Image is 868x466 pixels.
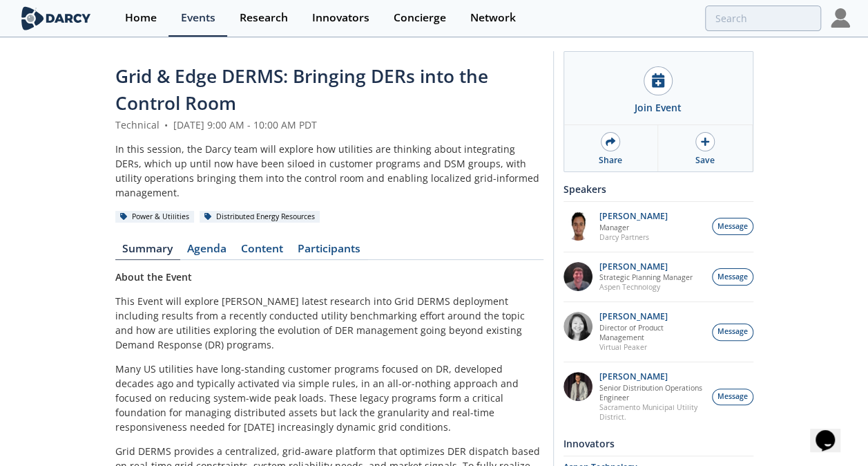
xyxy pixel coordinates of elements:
[717,326,748,337] span: Message
[599,323,704,342] p: Director of Product Management
[200,211,320,223] div: Distributed Energy Resources
[695,154,715,167] div: Save
[599,383,704,402] p: Senior Distribution Operations Engineer
[810,411,854,452] iframe: chat widget
[115,243,180,260] a: Summary
[115,64,488,115] span: Grid & Edge DERMS: Bringing DERs into the Control Room
[599,232,668,242] p: Darcy Partners
[712,389,753,406] button: Message
[599,212,668,221] p: [PERSON_NAME]
[831,8,850,28] img: Profile
[717,272,748,283] span: Message
[599,342,704,352] p: Virtual Peaker
[115,211,195,223] div: Power & Utilities
[705,6,821,31] input: Advanced Search
[312,12,369,24] div: Innovators
[563,372,592,401] img: 7fca56e2-1683-469f-8840-285a17278393
[599,262,693,272] p: [PERSON_NAME]
[563,312,592,341] img: 8160f632-77e6-40bd-9ce2-d8c8bb49c0dd
[635,100,682,115] div: Join Event
[181,12,215,24] div: Events
[599,272,693,282] p: Strategic Planning Manager
[717,391,748,402] span: Message
[115,270,192,283] strong: About the Event
[712,324,753,341] button: Message
[712,218,753,235] button: Message
[234,243,291,260] a: Content
[240,12,288,24] div: Research
[599,312,704,321] p: [PERSON_NAME]
[291,243,368,260] a: Participants
[599,372,704,382] p: [PERSON_NAME]
[599,223,668,232] p: Manager
[563,212,592,241] img: vRBZwDRnSTOrB1qTpmXr
[162,118,171,131] span: •
[115,142,543,200] div: In this session, the Darcy team will explore how utilities are thinking about integrating DERs, w...
[712,268,753,286] button: Message
[599,282,693,292] p: Aspen Technology
[125,12,157,24] div: Home
[563,177,753,201] div: Speakers
[599,154,622,167] div: Share
[115,118,543,132] div: Technical [DATE] 9:00 AM - 10:00 AM PDT
[470,12,516,24] div: Network
[115,362,543,434] p: Many US utilities have long-standing customer programs focused on DR, developed decades ago and t...
[115,294,543,352] p: This Event will explore [PERSON_NAME] latest research into Grid DERMS deployment including result...
[394,12,446,24] div: Concierge
[563,262,592,291] img: accc9a8e-a9c1-4d58-ae37-132228efcf55
[180,243,234,260] a: Agenda
[563,431,753,456] div: Innovators
[19,6,94,30] img: logo-wide.svg
[717,221,748,232] span: Message
[599,402,704,422] p: Sacramento Municipal Utility District.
